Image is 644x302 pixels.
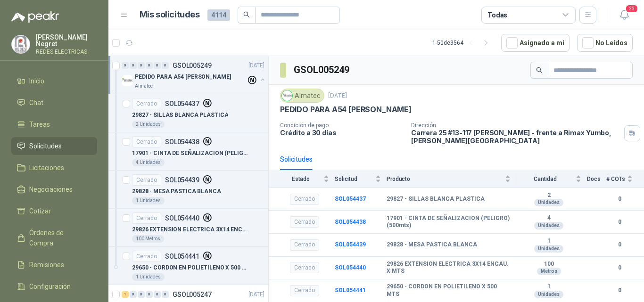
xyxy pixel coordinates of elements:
[132,225,249,234] p: 29826 EXTENSION ELECTRICA 3X14 ENCAU. X MTS
[146,62,153,69] div: 0
[138,291,145,298] div: 0
[606,195,633,204] b: 0
[29,119,50,130] span: Tareas
[207,9,230,21] span: 4114
[132,174,161,186] div: Cerrado
[122,75,133,86] img: Company Logo
[108,171,268,209] a: CerradoSOL05443929828 - MESA PASTICA BLANCA1 Unidades
[335,241,366,248] a: SOL054439
[154,62,161,69] div: 0
[387,241,477,249] b: 29828 - MESA PASTICA BLANCA
[11,115,97,133] a: Tareas
[162,291,169,298] div: 0
[280,129,404,137] p: Crédito a 30 días
[243,11,250,18] span: search
[108,132,268,171] a: CerradoSOL05443817901 - CINTA DE SEÑALIZACION (PELIGRO)(500mts)4 Unidades
[335,219,366,225] b: SOL054438
[108,94,268,132] a: CerradoSOL05443729827 - SILLAS BLANCA PLASTICA2 Unidades
[165,215,199,221] p: SOL054440
[606,286,633,295] b: 0
[290,262,319,273] div: Cerrado
[135,73,231,82] p: PEDIDO PARA A54 [PERSON_NAME]
[29,260,64,270] span: Remisiones
[132,235,164,243] div: 100 Metros
[335,176,373,182] span: Solicitud
[606,176,625,182] span: # COTs
[411,122,620,129] p: Dirección
[587,170,606,188] th: Docs
[11,137,97,155] a: Solicitudes
[165,253,199,260] p: SOL054441
[29,76,44,86] span: Inicio
[140,8,200,22] h1: Mis solicitudes
[12,35,30,53] img: Company Logo
[29,163,64,173] span: Licitaciones
[516,170,587,188] th: Cantidad
[432,35,494,50] div: 1 - 50 de 3564
[537,268,561,275] div: Metros
[138,62,145,69] div: 0
[534,291,563,298] div: Unidades
[606,263,633,272] b: 0
[290,194,319,205] div: Cerrado
[132,98,161,109] div: Cerrado
[108,209,268,247] a: CerradoSOL05444029826 EXTENSION ELECTRICA 3X14 ENCAU. X MTS100 Metros
[280,176,322,182] span: Estado
[29,141,62,151] span: Solicitudes
[132,263,249,272] p: 29650 - CORDON EN POLIETILENO X 500 MTS
[387,196,485,203] b: 29827 - SILLAS BLANCA PLASTICA
[130,291,137,298] div: 0
[29,228,88,248] span: Órdenes de Compra
[132,187,221,196] p: 29828 - MESA PASTICA BLANCA
[11,11,59,23] img: Logo peakr
[248,61,264,70] p: [DATE]
[335,170,387,188] th: Solicitud
[165,139,199,145] p: SOL054438
[29,98,43,108] span: Chat
[534,199,563,206] div: Unidades
[11,72,97,90] a: Inicio
[625,4,638,13] span: 23
[282,90,292,101] img: Company Logo
[335,287,366,294] a: SOL054441
[132,111,228,120] p: 29827 - SILLAS BLANCA PLASTICA
[11,202,97,220] a: Cotizar
[11,256,97,274] a: Remisiones
[516,176,574,182] span: Cantidad
[132,149,249,158] p: 17901 - CINTA DE SEÑALIZACION (PELIGRO)(500mts)
[122,62,129,69] div: 0
[132,251,161,262] div: Cerrado
[280,89,324,103] div: Almatec
[280,105,412,114] p: PEDIDO PARA A54 [PERSON_NAME]
[132,212,161,224] div: Cerrado
[387,283,511,298] b: 29650 - CORDON EN POLIETILENO X 500 MTS
[536,67,543,73] span: search
[11,94,97,112] a: Chat
[130,62,137,69] div: 0
[294,63,351,77] h3: GSOL005249
[135,82,153,90] p: Almatec
[29,281,71,292] span: Configuración
[132,273,165,281] div: 1 Unidades
[606,240,633,249] b: 0
[173,62,212,69] p: GSOL005249
[387,176,503,182] span: Producto
[280,154,313,164] div: Solicitudes
[606,218,633,227] b: 0
[154,291,161,298] div: 0
[122,291,129,298] div: 1
[173,291,212,298] p: GSOL005247
[132,121,165,128] div: 2 Unidades
[132,159,165,166] div: 4 Unidades
[387,261,511,275] b: 29826 EXTENSION ELECTRICA 3X14 ENCAU. X MTS
[534,222,563,229] div: Unidades
[487,10,507,20] div: Todas
[290,239,319,251] div: Cerrado
[411,129,620,145] p: Carrera 25 #13-117 [PERSON_NAME] - frente a Rimax Yumbo , [PERSON_NAME][GEOGRAPHIC_DATA]
[335,264,366,271] a: SOL054440
[146,291,153,298] div: 0
[387,215,511,229] b: 17901 - CINTA DE SEÑALIZACION (PELIGRO)(500mts)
